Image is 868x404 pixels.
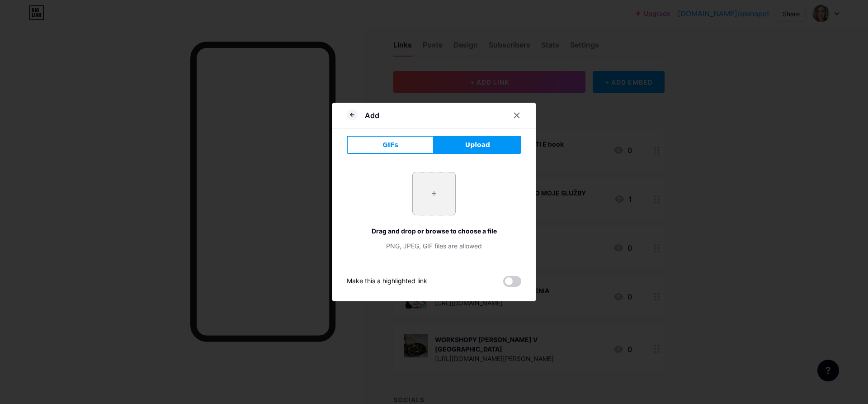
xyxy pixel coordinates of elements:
div: Drag and drop or browse to choose a file [347,226,521,236]
span: Upload [465,140,490,150]
div: Add [365,110,379,121]
span: GIFs [382,140,398,150]
button: GIFs [347,136,434,154]
div: PNG, JPEG, GIF files are allowed [347,241,521,251]
button: Upload [434,136,521,154]
div: Make this a highlighted link [347,276,427,287]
